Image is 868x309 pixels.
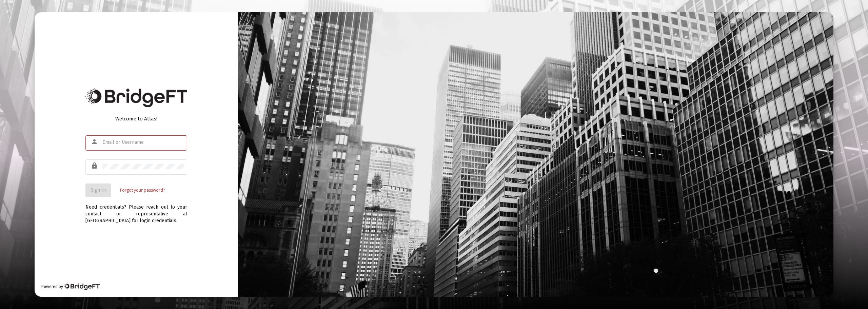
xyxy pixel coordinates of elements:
[91,187,106,193] span: Sign In
[85,184,111,197] button: Sign In
[91,162,99,170] mat-icon: lock
[64,283,99,290] img: Bridge Financial Technology Logo
[85,88,187,107] img: Bridge Financial Technology Logo
[120,187,165,194] a: Forgot your password?
[85,115,187,122] div: Welcome to Atlas!
[85,197,187,224] div: Need credentials? Please reach out to your contact or representative at [GEOGRAPHIC_DATA] for log...
[41,283,99,290] div: Powered by
[102,140,184,145] input: Email or Username
[91,138,99,146] mat-icon: person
